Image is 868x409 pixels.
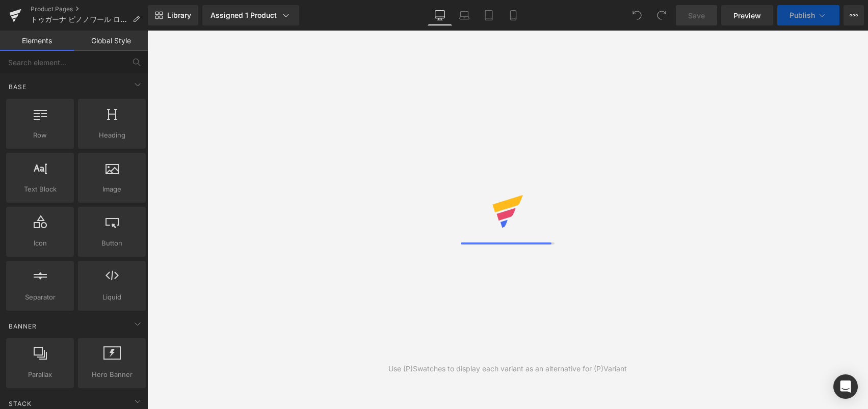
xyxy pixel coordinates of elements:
a: Tablet [477,5,501,25]
span: Base [8,82,28,92]
button: Undo [627,5,647,25]
span: Banner [8,321,38,331]
span: Heading [81,130,143,141]
span: Hero Banner [81,369,143,380]
a: Product Pages [31,5,148,13]
a: Preview [721,5,773,25]
span: Library [167,11,191,20]
span: Stack [8,399,33,408]
span: Icon [9,238,71,249]
span: Publish [790,11,815,19]
span: Preview [733,10,761,21]
button: More [844,5,864,25]
a: Mobile [501,5,525,25]
span: トゥガーナ ピノノワール ロゼ［ロゼ］ [31,15,128,23]
span: Text Block [9,184,71,195]
div: Assigned 1 Product [211,10,291,20]
span: Liquid [81,292,143,303]
button: Redo [651,5,672,25]
span: Save [688,10,705,21]
div: Use (P)Swatches to display each variant as an alternative for (P)Variant [388,363,627,374]
a: New Library [148,5,198,25]
div: Open Intercom Messenger [833,374,858,399]
a: Global Style [74,31,148,51]
span: Row [9,130,71,141]
button: Publish [777,5,839,25]
span: Button [81,238,143,249]
span: Image [81,184,143,195]
span: Parallax [9,369,71,380]
span: Separator [9,292,71,303]
a: Laptop [452,5,477,25]
a: Desktop [428,5,452,25]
